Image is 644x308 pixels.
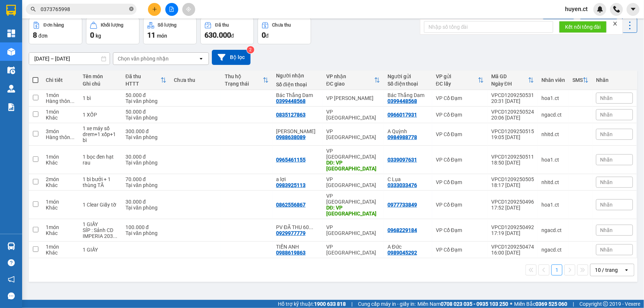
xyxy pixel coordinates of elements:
div: DĐ: VP Mỹ Đình [326,205,380,217]
span: message [8,293,15,300]
th: Toggle SortBy [569,70,592,90]
span: close [613,21,618,26]
div: Khác [46,205,75,211]
div: 0977733849 [388,202,417,208]
span: Nhãn [600,179,613,185]
span: Kết nối tổng đài [565,23,601,31]
button: Bộ lọc [212,50,251,65]
div: A Quỳnh [388,128,428,134]
div: Tên món [83,73,118,79]
input: Tìm tên, số ĐT hoặc mã đơn [41,5,128,13]
li: Hotline: 1900252555 [69,27,309,37]
span: đ [266,33,269,39]
span: Miền Bắc [514,300,567,308]
div: 1 món [46,109,75,115]
span: copyright [603,301,608,307]
span: 630.000 [204,31,231,39]
button: 1 [551,264,562,276]
div: SMS [572,77,583,83]
div: VP [GEOGRAPHIC_DATA] [326,224,380,236]
div: VP Cổ Đạm [436,247,484,253]
div: 0835127863 [276,112,306,118]
button: file-add [165,3,178,16]
div: nhitd.ct [541,179,565,185]
div: 0862556867 [276,202,306,208]
div: Tại văn phòng [125,98,166,104]
div: VP Cổ Đạm [436,202,484,208]
div: DĐ: VP Mỹ Đình [326,160,380,172]
div: Số lượng [158,23,177,28]
div: Tại văn phòng [125,205,166,211]
div: 0983925113 [276,182,306,188]
div: 1 món [46,244,75,250]
div: Số điện thoại [276,82,319,87]
div: 0984988778 [388,134,417,140]
div: Thu hộ [225,73,263,79]
div: VP [GEOGRAPHIC_DATA] [326,128,380,140]
span: notification [8,276,15,283]
div: Bác Thắng Dam [276,92,319,98]
div: 20:31 [DATE] [491,98,534,104]
div: VP Cổ Đạm [436,112,484,118]
div: VPCD1209250496 [491,199,534,205]
div: VPCD1209250492 [491,224,534,230]
span: món [157,33,167,39]
div: 50.000 đ [125,92,166,98]
span: Nhãn [600,112,613,118]
input: Nhập số tổng đài [424,21,553,33]
div: 30.000 đ [125,199,166,205]
div: 0968229184 [388,227,417,233]
div: 0988619863 [276,250,306,256]
div: 1 GIẤY [83,221,118,227]
div: 1 xe máy số drem+1 xốp+1 bì [83,125,118,143]
div: VP Cổ Đạm [436,179,484,185]
div: VPCD1209250511 [491,154,534,160]
span: ⚪️ [510,302,512,305]
div: Tại văn phòng [125,182,166,188]
span: huyen.ct [559,4,593,14]
div: VP [GEOGRAPHIC_DATA] [326,244,380,256]
div: Tại văn phòng [125,115,166,121]
div: VPCD1209250515 [491,128,534,134]
div: 0399448568 [276,98,306,104]
div: Tại văn phòng [125,160,166,166]
div: Hàng thông thường [46,98,75,104]
span: 8 [33,31,37,39]
div: VP Cổ Đạm [436,131,484,137]
div: VPCD1209250531 [491,92,534,98]
b: GỬI : VP Cổ Đạm [9,53,86,66]
img: warehouse-icon [7,85,15,93]
img: warehouse-icon [7,48,15,56]
span: kg [96,33,101,39]
input: Select a date range. [29,53,110,65]
div: 0965461155 [276,157,306,163]
div: Số điện thoại [388,81,428,87]
button: plus [148,3,161,16]
button: Số lượng11món [143,18,197,44]
div: Hàng thông thường [46,134,75,140]
div: VP gửi [436,73,478,79]
div: PV ĐÃ THU 60K PHÍ SÍP - [276,224,319,230]
div: 1 GIẤY [83,247,118,253]
div: Trạng thái [225,81,263,87]
span: Nhãn [600,131,613,137]
span: ... [309,224,313,230]
div: 20:06 [DATE] [491,115,534,121]
div: 100.000 đ [125,224,166,230]
div: 0339097631 [388,157,417,163]
div: Nhãn [596,77,633,83]
div: Tại văn phòng [125,230,166,236]
span: Nhãn [600,247,613,253]
div: 0929977779 [276,230,306,236]
span: search [31,7,36,12]
button: Khối lượng0kg [86,18,140,44]
div: 1 bì bưởi + 1 thùng TĂ [83,176,118,188]
span: question-circle [8,259,15,266]
div: VP Cổ Đạm [436,157,484,163]
div: THÙY DƯƠNG [276,128,319,134]
svg: open [198,56,204,62]
th: Toggle SortBy [488,70,538,90]
span: Hỗ trợ kỹ thuật: [278,300,346,308]
span: đ [231,33,234,39]
div: Khối lượng [101,23,123,28]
